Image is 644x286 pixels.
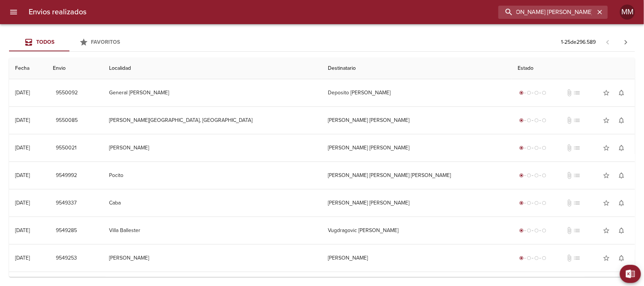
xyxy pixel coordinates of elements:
span: star_border [603,227,610,234]
div: Generado [518,227,548,234]
span: notifications_none [618,227,625,234]
button: Agregar a favoritos [599,251,614,266]
td: Caba [103,189,322,217]
td: [PERSON_NAME] [322,244,512,272]
span: 9549253 [56,254,77,263]
button: 9550021 [53,141,80,155]
span: No tiene pedido asociado [573,117,581,124]
span: radio_button_checked [519,256,524,260]
th: Envio [47,58,103,79]
span: 9549337 [56,198,77,208]
div: [DATE] [15,255,30,261]
button: Activar notificaciones [614,251,629,266]
th: Localidad [103,58,322,79]
div: Generado [518,117,548,124]
button: menu [5,3,23,21]
button: 9549253 [53,251,80,265]
button: Exportar Excel [620,265,641,283]
td: Deposito [PERSON_NAME] [322,79,512,106]
div: Generado [518,89,548,97]
span: No tiene pedido asociado [573,227,581,234]
span: radio_button_unchecked [542,173,546,178]
span: radio_button_unchecked [527,91,531,95]
span: radio_button_unchecked [534,173,539,178]
div: [DATE] [15,200,30,206]
button: Activar notificaciones [614,195,629,211]
span: radio_button_unchecked [527,256,531,260]
span: notifications_none [618,172,625,179]
span: Favoritos [91,39,120,45]
div: [DATE] [15,89,30,96]
span: 9550085 [56,116,78,125]
span: No tiene documentos adjuntos [566,199,573,207]
span: radio_button_unchecked [534,256,539,260]
input: buscar [498,6,595,19]
span: No tiene documentos adjuntos [566,172,573,179]
span: radio_button_unchecked [527,118,531,123]
span: notifications_none [618,199,625,207]
button: Agregar a favoritos [599,223,614,238]
span: radio_button_unchecked [534,201,539,205]
span: radio_button_unchecked [542,146,546,150]
button: Activar notificaciones [614,168,629,183]
span: No tiene pedido asociado [573,172,581,179]
button: 9549285 [53,224,80,238]
button: 9549337 [53,196,80,210]
button: 9550092 [53,86,81,100]
button: Agregar a favoritos [599,168,614,183]
button: Activar notificaciones [614,113,629,128]
td: [PERSON_NAME] [PERSON_NAME] [322,107,512,134]
div: [DATE] [15,172,30,178]
span: radio_button_unchecked [534,228,539,233]
div: Tabs Envios [9,33,130,51]
td: [PERSON_NAME] [103,244,322,272]
th: Estado [512,58,635,79]
button: Agregar a favoritos [599,85,614,100]
span: star_border [603,199,610,207]
span: radio_button_checked [519,146,524,150]
div: Generado [518,199,548,207]
span: No tiene pedido asociado [573,254,581,262]
button: Activar notificaciones [614,140,629,155]
span: star_border [603,89,610,97]
span: notifications_none [618,89,625,97]
span: 9550021 [56,143,77,153]
span: notifications_none [618,144,625,152]
span: No tiene documentos adjuntos [566,89,573,97]
button: Activar notificaciones [614,85,629,100]
span: No tiene documentos adjuntos [566,227,573,234]
span: radio_button_unchecked [534,91,539,95]
td: [PERSON_NAME] [PERSON_NAME] [322,189,512,217]
button: 9549992 [53,169,80,183]
span: radio_button_checked [519,228,524,233]
span: No tiene pedido asociado [573,89,581,97]
div: [DATE] [15,117,30,123]
div: Abrir información de usuario [620,5,635,20]
span: star_border [603,254,610,262]
span: notifications_none [618,117,625,124]
div: [DATE] [15,227,30,234]
span: radio_button_unchecked [527,228,531,233]
span: Pagina siguiente [617,33,635,51]
span: No tiene documentos adjuntos [566,254,573,262]
td: [PERSON_NAME] [PERSON_NAME] [322,134,512,161]
td: Pocito [103,162,322,189]
span: radio_button_checked [519,91,524,95]
th: Fecha [9,58,47,79]
span: radio_button_unchecked [534,118,539,123]
button: Agregar a favoritos [599,195,614,211]
span: star_border [603,117,610,124]
td: [PERSON_NAME] [103,134,322,161]
td: Villa Ballester [103,217,322,244]
span: radio_button_unchecked [527,201,531,205]
td: Vugdragovic [PERSON_NAME] [322,217,512,244]
div: Generado [518,172,548,179]
span: No tiene pedido asociado [573,199,581,207]
button: Agregar a favoritos [599,113,614,128]
span: radio_button_unchecked [542,228,546,233]
div: Generado [518,254,548,262]
span: radio_button_unchecked [542,91,546,95]
span: radio_button_unchecked [542,256,546,260]
span: Todos [36,39,54,45]
button: Agregar a favoritos [599,140,614,155]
